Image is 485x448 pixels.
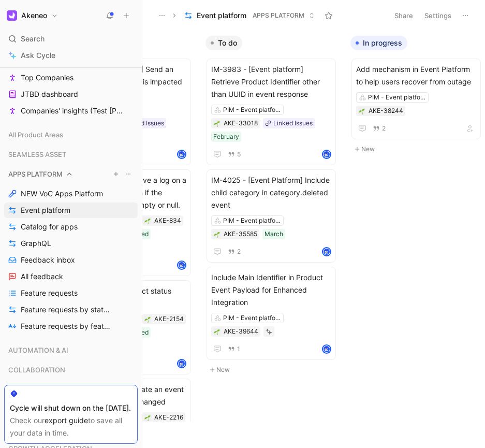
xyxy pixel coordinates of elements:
[4,302,138,317] a: Feature requests by status
[223,313,281,323] div: PIM - Event platform
[21,305,111,315] span: Feature requests by status
[356,63,476,88] span: Add mechanism in Event Platform to help users recover from outage
[8,345,68,355] span: AUTOMATION & AI
[21,33,45,45] span: Search
[207,267,336,360] a: Include Main Identifier in Product Event Payload for Enhanced IntegrationPIM - Event platform1avatar
[21,189,103,199] span: NEW VoC Apps Platform
[21,255,75,265] span: Feedback inbox
[205,364,342,376] button: New
[264,229,283,239] div: March
[21,222,78,232] span: Catalog for apps
[144,414,151,421] button: 🌱
[4,48,138,63] a: Ask Cycle
[21,11,47,20] h1: Akeneo
[226,246,243,257] button: 2
[213,230,221,238] button: 🌱
[4,70,138,85] a: Top Companies
[223,215,281,226] div: PIM - Event platform
[45,416,88,425] a: export guide
[211,271,331,309] span: Include Main Identifier in Product Event Payload for Enhanced Integration
[224,326,258,337] div: AKE-39644
[144,217,151,224] button: 🌱
[4,186,138,201] a: NEW VoC Apps Platform
[351,59,481,139] a: Add mechanism in Event Platform to help users recover from outagePIM - Event platform2
[214,329,220,335] img: 🌱
[4,127,138,146] div: All Product Areas
[4,147,138,165] div: SEAMLESS ASSET
[201,31,346,381] div: To doNew
[4,382,138,400] div: CORE AI
[8,365,65,375] span: COLLABORATION
[323,248,330,255] img: avatar
[359,108,365,114] img: 🌱
[180,8,319,23] button: Event platformAPPS PLATFORM
[223,105,281,115] div: PIM - Event platform
[144,415,151,421] img: 🌱
[350,36,407,50] button: In progress
[214,121,220,127] img: 🌱
[224,229,257,239] div: AKE-35585
[197,10,246,21] span: Event platform
[211,63,331,100] span: IM-3983 - [Event platform] Retrieve Product Identifier other than UUID in event response
[237,249,241,255] span: 2
[205,36,242,50] button: To do
[21,238,51,249] span: GraphQL
[371,123,388,134] button: 2
[323,151,330,158] img: avatar
[125,118,164,128] div: Linked Issues
[4,203,138,218] a: Event platform
[4,127,138,142] div: All Product Areas
[4,342,138,358] div: AUTOMATION & AI
[237,346,240,352] span: 1
[178,151,185,158] img: avatar
[4,166,138,182] div: APPS PLATFORM
[8,169,63,179] span: APPS PLATFORM
[358,107,365,114] button: 🌱
[154,215,181,226] div: AKE-834
[21,288,78,298] span: Feature requests
[4,319,138,334] a: Feature requests by feature
[390,8,418,23] button: Share
[253,10,304,21] span: APPS PLATFORM
[4,103,138,119] a: Companies' insights (Test [PERSON_NAME])
[213,120,221,127] div: 🌱
[323,345,330,353] img: avatar
[144,316,151,323] img: 🌱
[207,169,336,263] a: IM-4025 - [Event Platform] Include child category in category.deleted eventPIM - Event platformMa...
[4,362,138,378] div: COLLABORATION
[213,328,221,335] button: 🌱
[4,269,138,284] a: All feedback
[10,414,132,439] div: Check our to save all your data in time.
[21,271,63,282] span: All feedback
[10,402,132,414] div: Cycle will shut down on the [DATE].
[218,38,237,48] span: To do
[368,92,426,103] div: PIM - Event platform
[363,38,402,48] span: In progress
[213,132,239,142] div: February
[21,321,112,331] span: Feature requests by feature
[4,382,138,397] div: CORE AI
[21,73,74,83] span: Top Companies
[4,285,138,301] a: Feature requests
[207,59,336,165] a: IM-3983 - [Event platform] Retrieve Product Identifier other than UUID in event responsePIM - Eve...
[4,86,138,102] a: JTBD dashboard
[420,8,456,23] button: Settings
[154,412,183,423] div: AKE-2216
[4,342,138,361] div: AUTOMATION & AI
[7,10,17,21] img: Akeneo
[4,362,138,381] div: COLLABORATION
[273,118,313,128] div: Linked Issues
[4,236,138,251] a: GraphQL
[4,147,138,162] div: SEAMLESS ASSET
[382,125,386,132] span: 2
[8,149,66,160] span: SEAMLESS ASSET
[21,205,70,215] span: Event platform
[154,314,184,324] div: AKE-2154
[8,129,63,140] span: All Product Areas
[211,174,331,211] span: IM-4025 - [Event Platform] Include child category in category.deleted event
[4,219,138,235] a: Catalog for apps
